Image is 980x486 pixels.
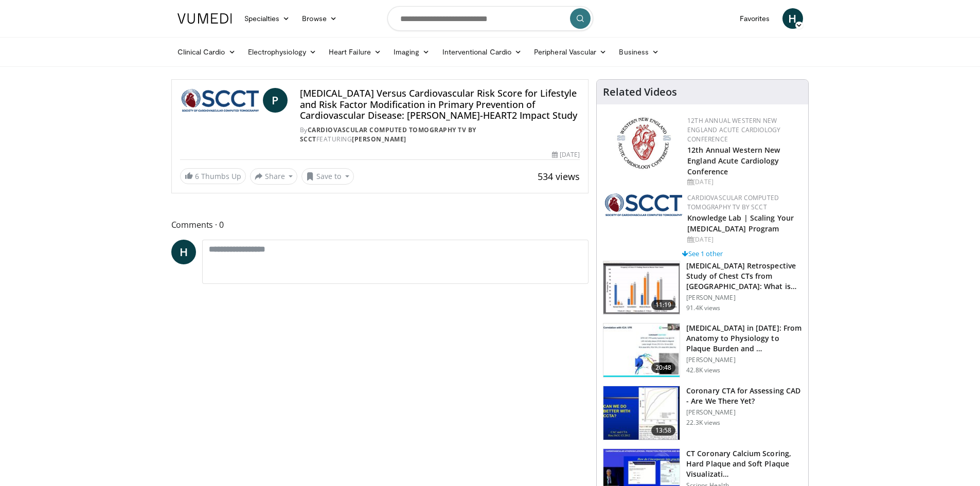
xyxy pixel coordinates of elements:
[687,116,780,143] a: 12th Annual Western New England Acute Cardiology Conference
[687,193,779,211] a: Cardiovascular Computed Tomography TV by SCCT
[782,8,803,29] a: H
[687,177,800,187] div: [DATE]
[300,88,580,121] h4: [MEDICAL_DATA] Versus Cardiovascular Risk Score for Lifestyle and Risk Factor Modification in Pri...
[651,363,676,373] span: 20:48
[238,8,296,29] a: Specialties
[687,213,794,233] a: Knowledge Lab | Scaling Your [MEDICAL_DATA] Program
[686,408,802,417] p: [PERSON_NAME]
[180,88,259,113] img: Cardiovascular Computed Tomography TV by SCCT
[180,168,246,184] a: 6 Thumbs Up
[687,145,780,176] a: 12th Annual Western New England Acute Cardiology Conference
[603,323,680,377] img: 823da73b-7a00-425d-bb7f-45c8b03b10c3.150x105_q85_crop-smart_upscale.jpg
[171,218,589,231] span: Comments 0
[686,448,802,479] h3: CT Coronary Calcium Scoring, Hard Plaque and Soft Plaque Visualizati…
[603,86,677,98] h4: Related Videos
[387,42,436,62] a: Imaging
[613,42,665,62] a: Business
[686,323,802,354] h3: [MEDICAL_DATA] in [DATE]: From Anatomy to Physiology to Plaque Burden and …
[171,240,196,264] a: H
[686,386,802,406] h3: Coronary CTA for Assessing CAD - Are We There Yet?
[605,193,682,216] img: 51a70120-4f25-49cc-93a4-67582377e75f.png.150x105_q85_autocrop_double_scale_upscale_version-0.2.png
[651,425,676,436] span: 13:58
[686,294,802,302] p: [PERSON_NAME]
[603,261,802,315] a: 11:19 [MEDICAL_DATA] Retrospective Study of Chest CTs from [GEOGRAPHIC_DATA]: What is the Re… [PE...
[250,168,298,185] button: Share
[603,261,680,315] img: c2eb46a3-50d3-446d-a553-a9f8510c7760.150x105_q85_crop-smart_upscale.jpg
[296,8,343,29] a: Browse
[603,386,802,440] a: 13:58 Coronary CTA for Assessing CAD - Are We There Yet? [PERSON_NAME] 22.3K views
[195,171,199,181] span: 6
[323,42,387,62] a: Heart Failure
[686,304,720,312] p: 91.4K views
[686,356,802,364] p: [PERSON_NAME]
[171,42,242,62] a: Clinical Cardio
[687,235,800,244] div: [DATE]
[552,150,580,159] div: [DATE]
[615,116,672,170] img: 0954f259-7907-4053-a817-32a96463ecc8.png.150x105_q85_autocrop_double_scale_upscale_version-0.2.png
[528,42,613,62] a: Peripheral Vascular
[651,300,676,310] span: 11:19
[352,135,406,143] a: [PERSON_NAME]
[300,125,580,144] div: By FEATURING
[300,125,476,143] a: Cardiovascular Computed Tomography TV by SCCT
[686,366,720,374] p: 42.8K views
[387,6,593,31] input: Search topics, interventions
[682,249,723,258] a: See 1 other
[436,42,528,62] a: Interventional Cardio
[177,13,232,24] img: VuMedi Logo
[686,419,720,427] p: 22.3K views
[603,323,802,377] a: 20:48 [MEDICAL_DATA] in [DATE]: From Anatomy to Physiology to Plaque Burden and … [PERSON_NAME] 4...
[242,42,323,62] a: Electrophysiology
[603,386,680,440] img: 34b2b9a4-89e5-4b8c-b553-8a638b61a706.150x105_q85_crop-smart_upscale.jpg
[263,88,288,113] a: P
[734,8,776,29] a: Favorites
[686,261,802,292] h3: [MEDICAL_DATA] Retrospective Study of Chest CTs from [GEOGRAPHIC_DATA]: What is the Re…
[301,168,354,185] button: Save to
[538,170,580,183] span: 534 views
